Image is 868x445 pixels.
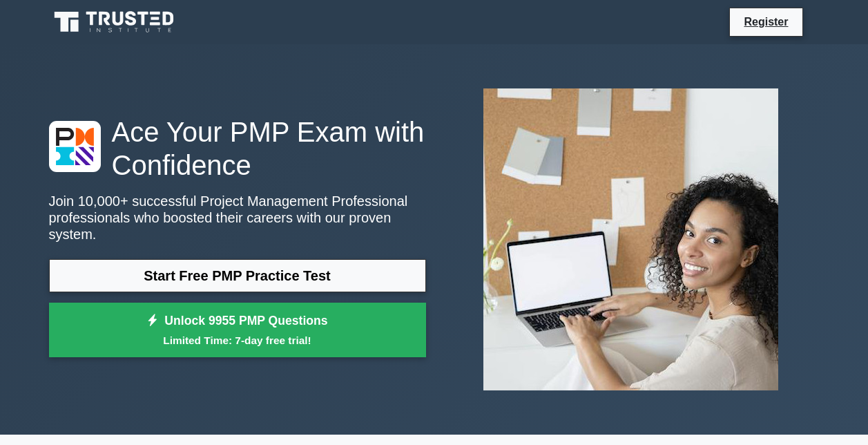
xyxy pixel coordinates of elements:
[735,13,796,30] a: Register
[66,332,409,348] small: Limited Time: 7-day free trial!
[49,193,426,243] p: Join 10,000+ successful Project Management Professional professionals who boosted their careers w...
[49,115,426,182] h1: Ace Your PMP Exam with Confidence
[49,303,426,358] a: Unlock 9955 PMP QuestionsLimited Time: 7-day free trial!
[49,259,426,292] a: Start Free PMP Practice Test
